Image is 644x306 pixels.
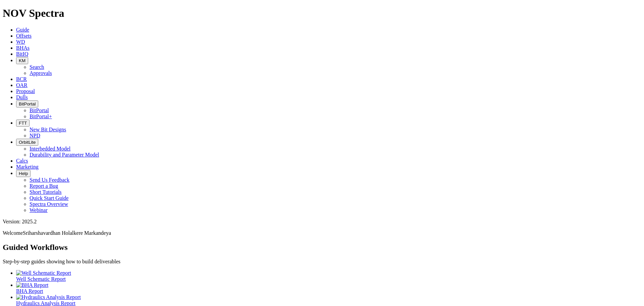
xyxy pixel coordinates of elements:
span: OrbitLite [19,140,36,145]
a: Interbedded Model [30,146,70,151]
a: Quick Start Guide [30,195,68,201]
span: Hydraulics Analysis Report [16,300,75,306]
a: OAR [16,82,28,88]
a: Hydraulics Analysis Report Hydraulics Analysis Report [16,294,641,306]
p: Welcome [3,230,641,236]
a: New Bit Designs [30,127,66,132]
span: KM [19,58,25,63]
span: BHA Report [16,288,43,294]
a: NPD [30,133,40,138]
a: Search [30,64,44,70]
h2: Guided Workflows [3,243,641,252]
span: Help [19,171,28,176]
a: BitPortal+ [30,114,52,119]
a: BCR [16,76,27,82]
span: FTT [19,121,27,126]
a: Webinar [30,207,48,213]
a: Guide [16,27,29,33]
span: Well Schematic Report [16,276,66,282]
a: BHAs [16,45,30,51]
button: BitPortal [16,100,38,107]
a: Report a Bug [30,183,58,189]
a: Approvals [30,70,52,76]
a: Offsets [16,33,32,39]
a: BitPortal [30,107,49,113]
div: Version: 2025.2 [3,219,641,225]
a: Proposal [16,88,35,94]
button: FTT [16,120,30,127]
p: Step-by-step guides showing how to build deliverables [3,259,641,265]
img: BHA Report [16,282,48,288]
a: Well Schematic Report Well Schematic Report [16,270,641,282]
span: BitPortal [19,101,36,106]
button: Help [16,170,31,177]
a: Calcs [16,158,28,164]
a: BHA Report BHA Report [16,282,641,294]
a: Send Us Feedback [30,177,69,183]
a: WD [16,39,25,45]
a: Spectra Overview [30,201,68,207]
span: Sriharshavardhan Holalkere Markandeya [23,230,111,236]
button: KM [16,57,28,64]
h1: NOV Spectra [3,7,641,19]
button: OrbitLite [16,139,38,146]
img: Well Schematic Report [16,270,71,276]
a: Short Tutorials [30,189,62,195]
a: Durability and Parameter Model [30,152,99,158]
img: Hydraulics Analysis Report [16,294,81,300]
a: BitIQ [16,51,28,57]
a: Marketing [16,164,39,170]
a: Dulls [16,94,28,100]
